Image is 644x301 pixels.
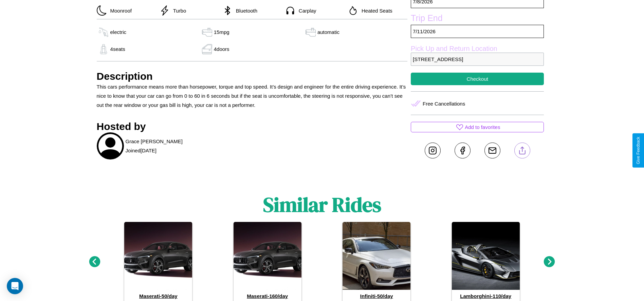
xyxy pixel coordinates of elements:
div: Give Feedback [636,137,641,164]
h3: Description [97,71,408,82]
p: 4 seats [110,44,125,54]
p: 7 / 11 / 2026 [411,25,544,38]
p: Bluetooth [233,6,257,15]
label: Pick Up and Return Location [411,45,544,53]
img: gas [304,27,317,37]
p: electric [110,27,127,37]
p: This cars performance means more than horsepower, torque and top speed. It’s design and engineer ... [97,82,408,110]
h1: Similar Rides [263,191,381,219]
p: Turbo [170,6,186,15]
button: Checkout [411,73,544,85]
h3: Hosted by [97,121,408,132]
div: Open Intercom Messenger [7,278,23,294]
p: Free Cancellations [423,99,465,108]
img: gas [97,44,110,54]
p: 15 mpg [214,27,229,37]
label: Trip End [411,13,544,25]
img: gas [200,44,214,54]
p: [STREET_ADDRESS] [411,53,544,66]
p: Grace [PERSON_NAME] [126,137,183,146]
img: gas [97,27,110,37]
img: gas [200,27,214,37]
p: Add to favorites [465,123,500,132]
p: Moonroof [107,6,132,15]
p: automatic [317,27,339,37]
p: Heated Seats [358,6,392,15]
p: Carplay [295,6,316,15]
p: Joined [DATE] [126,146,157,155]
button: Add to favorites [411,122,544,132]
p: 4 doors [214,44,229,54]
